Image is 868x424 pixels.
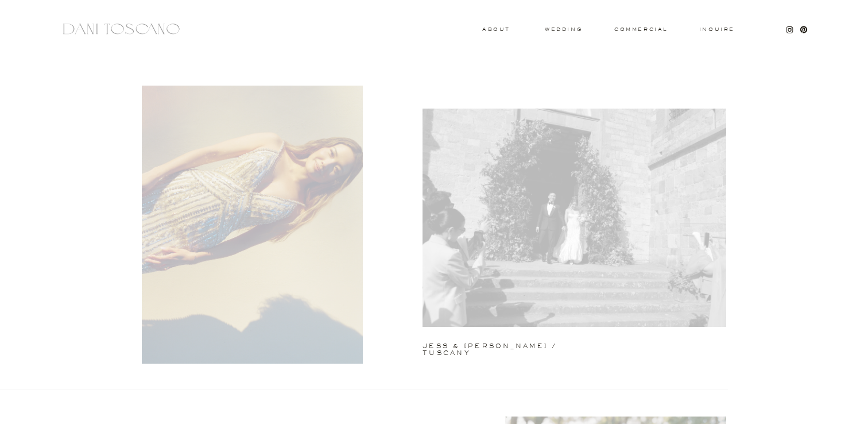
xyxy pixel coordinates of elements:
[423,343,602,348] a: jess & [PERSON_NAME] / tuscany
[482,27,507,31] a: About
[545,27,582,31] a: wedding
[614,27,667,32] a: commercial
[699,27,735,33] a: Inquire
